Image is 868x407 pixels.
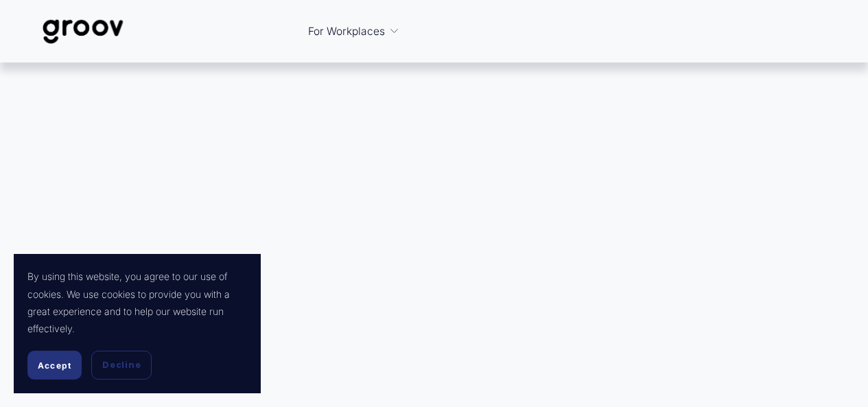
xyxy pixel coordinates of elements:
span: For Workplaces [308,22,385,41]
span: Decline [102,359,141,371]
img: Groov | Workplace Science Platform | Unlock Performance | Drive Results [35,9,132,54]
a: folder dropdown [301,15,406,48]
button: Decline [91,351,152,380]
section: Cookie banner [14,254,261,393]
p: By using this website, you agree to our use of cookies. We use cookies to provide you with a grea... [27,268,247,337]
button: Accept [27,351,82,380]
span: Accept [38,360,71,371]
